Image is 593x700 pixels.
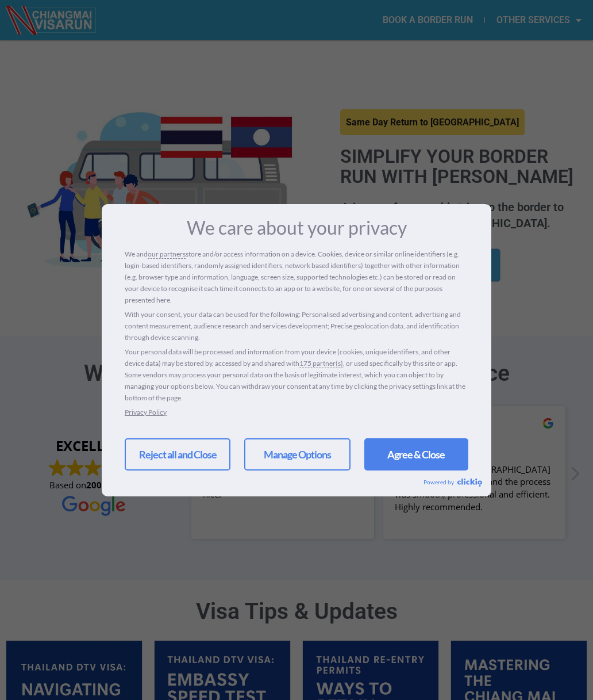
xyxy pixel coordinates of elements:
[125,219,468,237] h3: We care about your privacy
[299,358,343,369] a: 175 partner(s)
[125,438,230,471] a: Reject all and Close
[423,479,457,485] span: Powered by
[125,408,167,416] a: Privacy Policy
[125,309,468,343] p: With your consent, your data can be used for the following: Personalised advertising and content,...
[244,438,350,471] a: Manage Options
[125,248,468,306] p: We and store and/or access information on a device. Cookies, device or similar online identifiers...
[125,346,468,404] p: Your personal data will be processed and information from your device (cookies, unique identifier...
[364,438,468,471] a: Agree & Close
[148,248,186,260] a: our partners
